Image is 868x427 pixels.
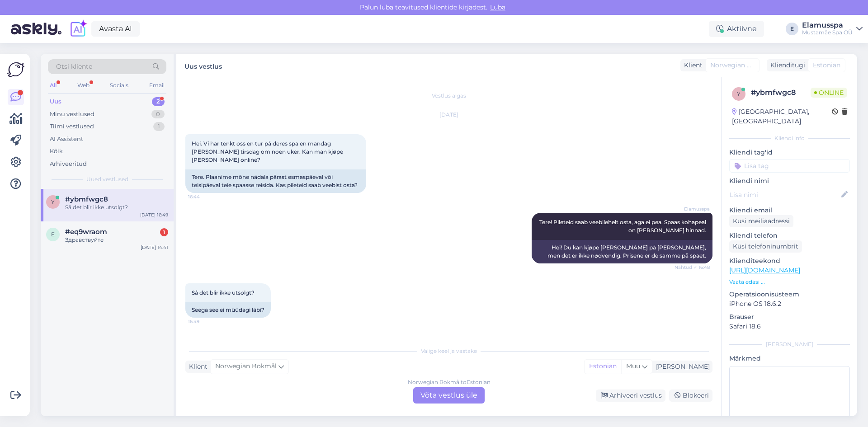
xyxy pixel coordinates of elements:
[75,80,91,91] div: Web
[737,90,741,97] span: y
[802,22,863,36] a: ElamusspaMustamäe Spa OÜ
[626,362,640,370] span: Muu
[50,160,87,169] div: Arhiveeritud
[729,206,850,215] p: Kliendi email
[710,61,755,70] span: Norwegian Bokmål
[108,80,130,91] div: Socials
[185,347,712,355] div: Valige keel ja vastake
[188,193,222,200] span: 16:44
[185,169,366,193] div: Tere. Plaanime mõne nädala pärast esmaspäeval või teisipäeval teie spaasse reisida. Kas pileteid ...
[7,61,24,78] img: Askly Logo
[669,389,712,402] div: Blokeeri
[675,264,710,271] span: Nähtud ✓ 16:48
[767,61,805,70] div: Klienditugi
[192,140,344,163] span: Hei. Vi har tenkt oss en tur på deres spa en mandag [PERSON_NAME] tirsdag om noen uker. Kan man k...
[151,110,165,119] div: 0
[184,59,222,71] label: Uus vestlus
[185,111,712,119] div: [DATE]
[729,176,850,186] p: Kliendi nimi
[185,362,208,371] div: Klient
[487,3,508,11] span: Luba
[729,240,802,253] div: Küsi telefoninumbrit
[729,256,850,266] p: Klienditeekond
[729,159,850,173] input: Lisa tag
[729,215,793,227] div: Küsi meiliaadressi
[802,22,853,29] div: Elamusspa
[786,23,798,35] div: E
[86,175,128,183] span: Uued vestlused
[56,62,92,71] span: Otsi kliente
[185,92,712,100] div: Vestlus algas
[51,198,55,205] span: y
[65,203,168,211] div: Så det blir ikke utsolgt?
[140,211,168,218] div: [DATE] 16:49
[729,231,850,240] p: Kliendi telefon
[729,322,850,331] p: Safari 18.6
[141,244,168,251] div: [DATE] 14:41
[729,290,850,299] p: Operatsioonisüsteem
[532,240,712,263] div: Hei! Du kan kjøpe [PERSON_NAME] på [PERSON_NAME], men det er ikke nødvendig. Prisene er de samme ...
[680,61,703,70] div: Klient
[539,219,708,234] span: Tere! Pileteid saab veebilehelt osta, aga ei pea. Spaas kohapeal on [PERSON_NAME] hinnad.
[50,147,63,156] div: Kõik
[732,107,832,126] div: [GEOGRAPHIC_DATA], [GEOGRAPHIC_DATA]
[596,389,665,402] div: Arhiveeri vestlus
[413,387,485,404] div: Võta vestlus üle
[147,80,166,91] div: Email
[802,29,853,36] div: Mustamäe Spa OÜ
[50,122,94,131] div: Tiimi vestlused
[729,148,850,157] p: Kliendi tag'id
[408,378,491,386] div: Norwegian Bokmål to Estonian
[188,318,222,325] span: 16:49
[729,278,850,286] p: Vaata edasi ...
[709,21,764,37] div: Aktiivne
[676,206,710,212] span: Elamusspa
[813,61,840,70] span: Estonian
[65,195,108,203] span: #ybmfwgc8
[192,289,255,296] span: Så det blir ikke utsolgt?
[729,266,800,274] a: [URL][DOMAIN_NAME]
[729,134,850,142] div: Kliendi info
[185,302,271,318] div: Seega see ei müüdagi läbi?
[51,231,55,238] span: e
[811,88,847,98] span: Online
[69,19,88,38] img: explore-ai
[160,228,168,236] div: 1
[585,360,621,373] div: Estonian
[730,190,840,200] input: Lisa nimi
[729,354,850,363] p: Märkmed
[50,135,83,144] div: AI Assistent
[153,122,165,131] div: 1
[50,110,94,119] div: Minu vestlused
[729,340,850,348] div: [PERSON_NAME]
[65,236,168,244] div: Здравствуйте
[215,361,277,371] span: Norwegian Bokmål
[91,21,140,37] a: Avasta AI
[152,97,165,106] div: 2
[751,87,811,98] div: # ybmfwgc8
[729,312,850,322] p: Brauser
[65,228,107,236] span: #eq9wraom
[652,362,710,371] div: [PERSON_NAME]
[48,80,58,91] div: All
[729,299,850,309] p: iPhone OS 18.6.2
[50,97,61,106] div: Uus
